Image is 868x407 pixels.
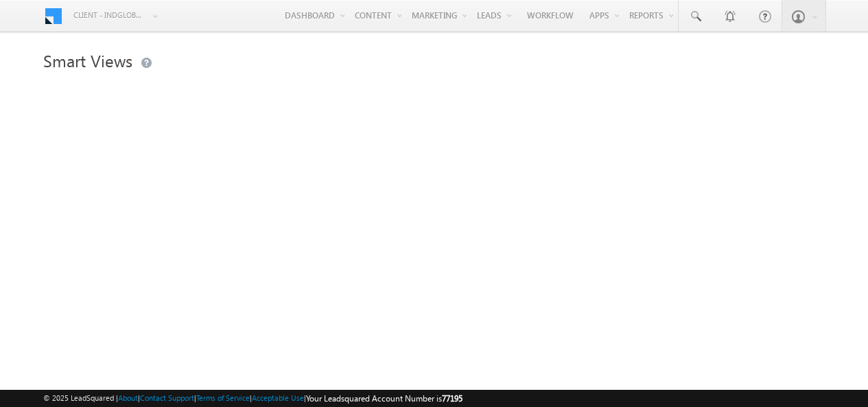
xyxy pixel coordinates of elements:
[196,393,250,402] a: Terms of Service
[306,393,462,404] span: Your Leadsquared Account Number is
[43,392,462,405] span: © 2025 LeadSquared | | | | |
[442,393,462,404] span: 77195
[118,393,138,402] a: About
[43,49,132,71] span: Smart Views
[252,393,304,402] a: Acceptable Use
[140,393,194,402] a: Contact Support
[73,8,145,22] span: Client - indglobal2 (77195)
